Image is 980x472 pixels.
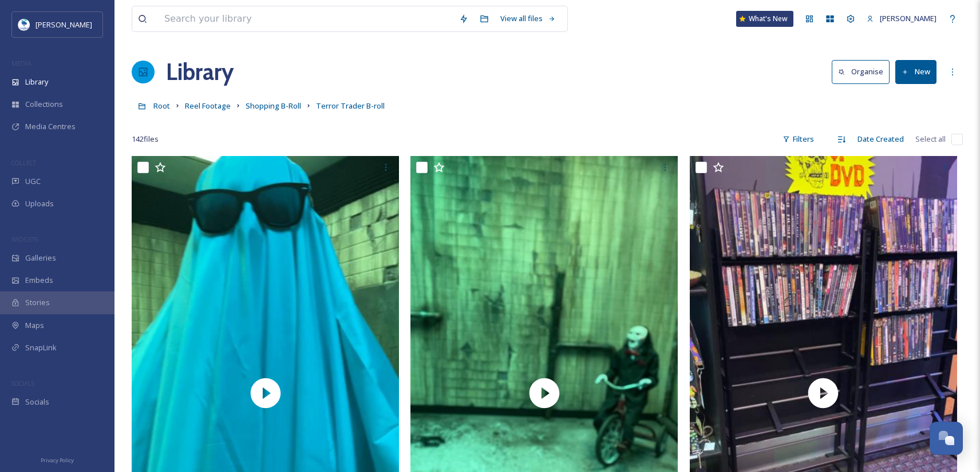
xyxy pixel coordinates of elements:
span: WIDGETS [11,235,38,243]
span: Media Centres [25,121,76,132]
span: [PERSON_NAME] [880,13,936,23]
span: [PERSON_NAME] [35,19,92,30]
span: MEDIA [11,59,31,67]
a: Shopping B-Roll [246,99,301,113]
a: View all files [495,7,562,30]
div: Filters [777,128,820,150]
span: Stories [25,297,50,308]
a: Root [153,99,170,113]
img: download.jpeg [18,19,30,30]
a: Privacy Policy [41,453,74,466]
input: Search your library [159,6,453,31]
span: Collections [25,99,63,110]
span: Root [153,101,170,111]
span: SnapLink [25,342,57,353]
span: 142 file s [132,134,159,145]
div: Date Created [852,128,910,150]
a: [PERSON_NAME] [861,7,942,30]
span: Socials [25,397,49,407]
a: What's New [736,11,793,27]
span: Shopping B-Roll [246,101,301,111]
span: Uploads [25,198,54,209]
span: Select all [915,134,946,145]
a: Reel Footage [185,99,231,113]
button: Open Chat [930,422,963,455]
span: COLLECT [11,158,36,167]
span: Library [25,77,48,87]
a: Terror Trader B-roll [316,99,385,113]
span: Galleries [25,253,56,263]
span: SOCIALS [11,379,34,387]
span: UGC [25,176,41,187]
button: Organise [832,60,890,83]
a: Library [166,55,234,89]
span: Reel Footage [185,101,231,111]
span: Maps [25,320,44,331]
span: Embeds [25,275,53,286]
span: Terror Trader B-roll [316,101,385,111]
button: New [895,60,936,83]
span: Privacy Policy [41,457,74,464]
